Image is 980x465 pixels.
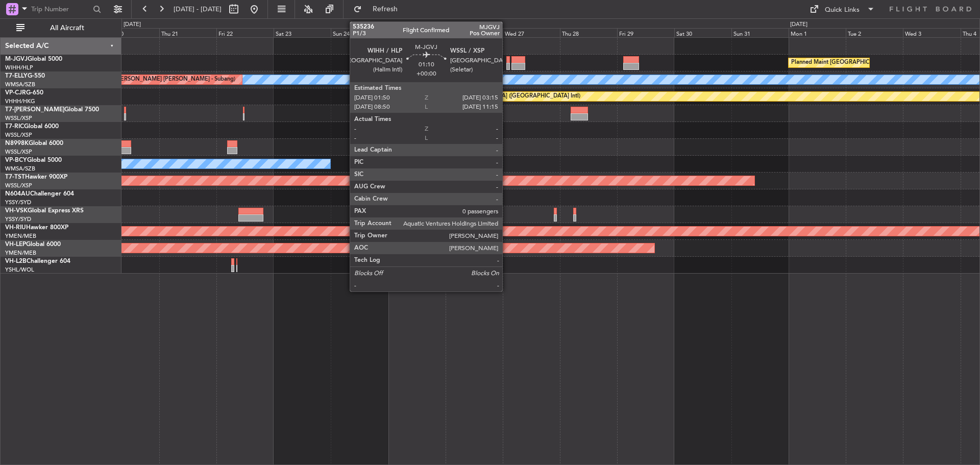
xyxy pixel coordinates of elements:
div: Tue 2 [846,28,903,37]
button: All Aircraft [11,20,111,36]
a: YMEN/MEB [5,232,36,240]
a: M-JGVJGlobal 5000 [5,56,62,62]
div: Planned Maint [GEOGRAPHIC_DATA] ([GEOGRAPHIC_DATA] Intl) [410,89,580,104]
button: Refresh [349,1,410,17]
div: Wed 27 [503,28,560,37]
a: VH-LEPGlobal 6000 [5,241,61,248]
a: T7-TSTHawker 900XP [5,174,67,180]
a: YSSY/SYD [5,199,31,206]
div: Fri 29 [617,28,674,37]
span: N604AU [5,191,30,197]
a: WSSL/XSP [5,182,32,189]
a: T7-[PERSON_NAME]Global 7500 [5,107,99,113]
div: Wed 20 [102,28,159,37]
input: Trip Number [31,2,90,17]
a: WSSL/XSP [5,148,32,156]
a: WSSL/XSP [5,131,32,139]
a: T7-RICGlobal 6000 [5,124,59,130]
div: Sun 24 [331,28,388,37]
div: [DATE] [790,20,807,29]
a: YSSY/SYD [5,215,31,223]
span: VH-RIU [5,225,26,231]
a: N604AUChallenger 604 [5,191,74,197]
span: VP-CJR [5,90,26,96]
span: All Aircraft [27,25,108,32]
a: WIHH/HLP [5,64,33,71]
a: VH-VSKGlobal Express XRS [5,208,84,214]
a: VHHH/HKG [5,97,35,105]
div: Quick Links [825,5,860,15]
span: N8998K [5,140,29,146]
div: Tue 26 [446,28,503,37]
div: Sat 23 [274,28,331,37]
span: M-JGVJ [5,56,28,62]
a: YMEN/MEB [5,249,36,257]
button: Quick Links [804,1,880,17]
div: Thu 28 [560,28,617,37]
span: T7-[PERSON_NAME] [5,107,64,113]
span: [DATE] - [DATE] [174,5,222,14]
a: WSSL/XSP [5,114,32,122]
a: T7-ELLYG-550 [5,73,45,79]
div: Sat 30 [674,28,731,37]
span: T7-ELLY [5,73,28,79]
span: Refresh [364,6,407,13]
div: Mon 25 [388,28,446,37]
a: VH-L2BChallenger 604 [5,258,70,264]
span: VH-L2B [5,258,27,264]
div: Wed 3 [903,28,960,37]
div: Planned Maint [GEOGRAPHIC_DATA] (Seletar) [791,55,911,70]
div: Mon 1 [789,28,846,37]
div: Thu 21 [159,28,216,37]
a: WMSA/SZB [5,165,35,173]
span: VH-LEP [5,241,26,248]
a: VP-BCYGlobal 5000 [5,157,62,163]
span: T7-RIC [5,124,24,130]
a: WMSA/SZB [5,81,35,88]
div: Sun 31 [731,28,789,37]
span: VP-BCY [5,157,27,163]
a: VP-CJRG-650 [5,90,43,96]
a: VH-RIUHawker 800XP [5,225,68,231]
span: VH-VSK [5,208,28,214]
a: N8998KGlobal 6000 [5,140,63,146]
span: T7-TST [5,174,25,180]
div: [DATE] [124,20,141,29]
a: YSHL/WOL [5,266,34,274]
div: Fri 22 [216,28,274,37]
